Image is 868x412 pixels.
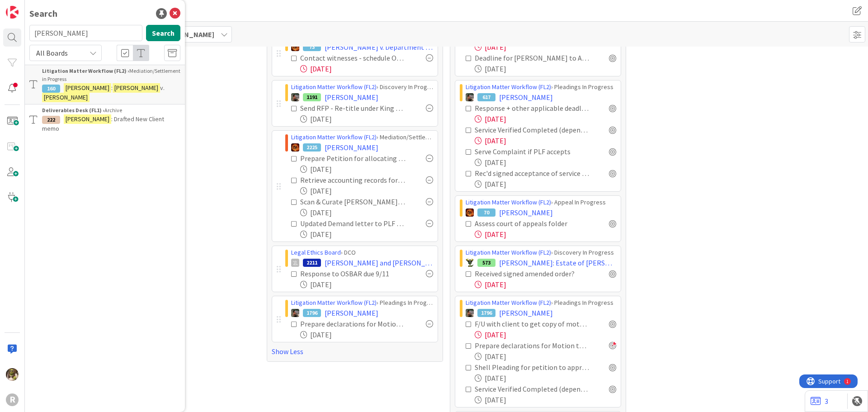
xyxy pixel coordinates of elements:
[475,351,616,362] div: [DATE]
[113,83,160,93] mark: [PERSON_NAME]
[42,85,60,93] div: 160
[291,298,433,308] div: › Pleadings In Progress
[300,63,433,74] div: [DATE]
[475,218,585,229] div: Assess court of appeals folder
[475,124,589,135] div: Service Verified Completed (depends on service method)
[811,396,828,407] a: 3
[300,196,406,207] div: Scan & Curate [PERSON_NAME] Documents
[300,218,406,229] div: Updated Demand letter to PLF re atty fees (see 9/2 email)
[36,48,68,57] span: All Boards
[475,318,589,329] div: F/U with client to get copy of mother's trust
[466,208,474,217] img: TR
[325,92,378,103] span: [PERSON_NAME]
[475,340,589,351] div: Prepare declarations for Motion to Set Aside and Motion to [PERSON_NAME]
[29,7,57,20] div: Search
[466,248,551,256] a: Litigation Matter Workflow (FL2)
[477,93,495,101] div: 617
[466,298,616,308] div: › Pleadings In Progress
[291,298,377,307] a: Litigation Matter Workflow (FL2)
[42,116,60,124] div: 222
[146,25,180,41] button: Search
[475,329,616,340] div: [DATE]
[300,268,405,279] div: Response to OSBAR due 9/11
[291,248,433,257] div: › DCO
[300,329,433,340] div: [DATE]
[475,168,589,179] div: Rec'd signed acceptance of service from [PERSON_NAME]?
[6,6,19,19] img: Visit kanbanzone.com
[300,175,406,185] div: Retrieve accounting records for the trust / circulate to Trustee and Beneficiaries (see 9/2 email)
[272,346,438,357] a: Show Less
[499,207,553,218] span: [PERSON_NAME]
[25,104,185,135] a: Deliverables Desk (FL1) ›Archive222[PERSON_NAME]: Drafted New Client memo
[475,229,616,240] div: [DATE]
[300,114,433,124] div: [DATE]
[475,384,589,394] div: Service Verified Completed (depends on service method) -Hold for Resolution of Contempt.
[25,65,185,104] a: Litigation Matter Workflow (FL2) ›Mediation/Settlement in Progress160[PERSON_NAME]:[PERSON_NAME]v...
[291,93,299,101] img: MW
[300,318,406,329] div: Prepare declarations for Motion to Set Aside and Motion to [PERSON_NAME]
[47,4,49,11] div: 1
[300,103,406,114] div: Send RFP - Re-title under King County Case, Docket Deadline to Respond.
[303,309,321,317] div: 1796
[291,133,377,141] a: Litigation Matter Workflow (FL2)
[42,106,180,114] div: Archive
[300,279,433,290] div: [DATE]
[303,143,321,152] div: 2225
[475,103,589,114] div: Response + other applicable deadlines calendared
[291,248,341,256] a: Legal Ethics Board
[475,63,616,74] div: [DATE]
[466,259,474,267] img: NC
[300,229,433,240] div: [DATE]
[300,164,433,175] div: [DATE]
[160,29,214,40] span: [PERSON_NAME]
[29,25,142,41] input: Search for title...
[42,93,90,102] mark: [PERSON_NAME]
[291,143,299,152] img: TR
[475,268,588,279] div: Received signed amended order?
[475,52,589,63] div: Deadline for [PERSON_NAME] to Answer Complaint : [DATE]
[466,198,616,207] div: › Appeal In Progress
[291,83,377,91] a: Litigation Matter Workflow (FL2)
[291,309,299,317] img: MW
[466,298,551,307] a: Litigation Matter Workflow (FL2)
[475,179,616,189] div: [DATE]
[477,259,495,267] div: 573
[475,114,616,124] div: [DATE]
[475,279,616,290] div: [DATE]
[42,107,104,114] b: Deliverables Desk (FL1) ›
[475,135,616,146] div: [DATE]
[42,67,129,74] b: Litigation Matter Workflow (FL2) ›
[303,259,321,267] div: 2211
[466,309,474,317] img: MW
[325,142,378,153] span: [PERSON_NAME]
[499,92,553,103] span: [PERSON_NAME]
[300,153,406,164] div: Prepare Petition for allocating atty fees and costs to [PERSON_NAME] (see 9/2 email)
[466,248,616,257] div: › Discovery In Progress
[475,42,616,52] div: [DATE]
[291,43,299,51] img: TR
[300,207,433,218] div: [DATE]
[499,308,553,318] span: [PERSON_NAME]
[466,82,616,92] div: › Pleadings In Progress
[325,257,433,268] span: [PERSON_NAME] and [PERSON_NAME]
[300,52,406,63] div: Contact witnesses - schedule October phone calls with [PERSON_NAME]
[42,67,180,83] div: Mediation/Settlement in Progress
[64,83,111,93] mark: [PERSON_NAME]
[325,308,378,318] span: [PERSON_NAME]
[475,362,589,373] div: Shell Pleading for petition to approve of distribution - created by paralegal- Pause for Resoluti...
[64,114,111,124] mark: [PERSON_NAME]
[300,185,433,196] div: [DATE]
[19,1,41,12] span: Support
[325,42,433,52] span: [PERSON_NAME] v. Department of Human Services
[160,84,165,92] span: v.
[291,82,433,92] div: › Discovery In Progress
[6,393,19,406] div: R
[303,43,321,51] div: 73
[466,83,551,91] a: Litigation Matter Workflow (FL2)
[475,394,616,405] div: [DATE]
[477,208,495,217] div: 70
[291,133,433,142] div: › Mediation/Settlement Queue
[475,157,616,168] div: [DATE]
[466,93,474,101] img: MW
[499,257,616,268] span: [PERSON_NAME]: Estate of [PERSON_NAME]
